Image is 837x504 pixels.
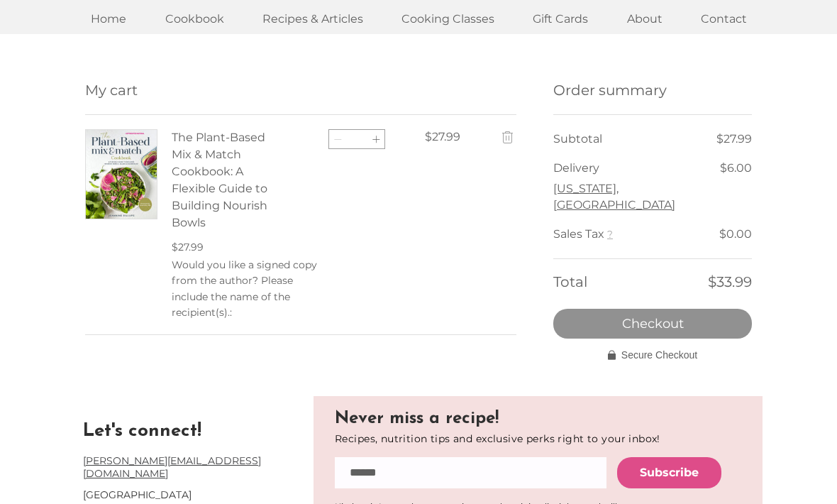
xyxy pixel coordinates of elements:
span: [GEOGRAPHIC_DATA] [83,488,192,501]
a: Home [71,4,146,34]
nav: Site [71,4,766,34]
span: Recipes, nutrition tips and exclusive perks right to your inbox! [335,432,660,445]
img: The Plant-Based Mix & Match Cookbook: A Flexible Guide to Building Nourish Bowls [86,130,157,219]
a: The Plant-Based Mix & Match Cookbook: A Flexible Guide to Building Nourish Bowls [172,129,272,231]
a: Let's connect! [83,422,201,441]
span: Never miss a recipe! [335,410,499,427]
dt: Subtotal [553,129,716,150]
input: Choose quantity [346,130,367,148]
p: Contact [694,4,754,34]
button: remove The Plant-Based Mix & Match Cookbook: A Flexible Guide to Building Nourish Bowls from the ... [499,129,516,148]
span: $27.99 [172,240,204,254]
a: Gift Cards [513,4,607,34]
a: About [607,4,682,34]
span: Subscribe [640,465,699,481]
span: Would you like a signed copy from the author? Please include the name of the recipient(s).: [172,258,317,319]
a: Contact [682,4,766,34]
button: change delivery destination, currently set to Illinois, United States [553,181,720,213]
button: Checkout [553,309,752,339]
span: Secure Checkout [621,347,697,363]
p: Cooking Classes [394,4,501,34]
dd: $27.99 [716,129,752,150]
button: Subscribe [617,457,721,488]
p: About [620,4,670,34]
button: Increment [367,130,384,148]
span: Checkout [622,317,684,330]
a: [PERSON_NAME][EMAIL_ADDRESS][DOMAIN_NAME] [83,454,261,480]
p: Recipes & Articles [255,4,370,34]
fieldset: Quantity [328,129,385,150]
dd: $6.00 [720,158,752,216]
p: Home [84,4,133,34]
div: $27.99 [425,129,460,145]
dd: $33.99 [708,269,752,295]
div: Cooking Classes [382,4,513,34]
span: Sales Tax [553,227,604,241]
h2: Order summary [553,66,752,115]
span: ? [607,228,613,241]
dd: $0.00 [719,224,752,245]
p: Gift Cards [526,4,595,34]
p: Cookbook [158,4,231,34]
a: Recipes & Articles [243,4,382,34]
a: Cookbook [146,4,243,34]
span: Total [553,273,587,290]
span: Delivery [553,161,599,175]
h1: My cart [85,80,516,100]
button: Decrement [329,130,346,148]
